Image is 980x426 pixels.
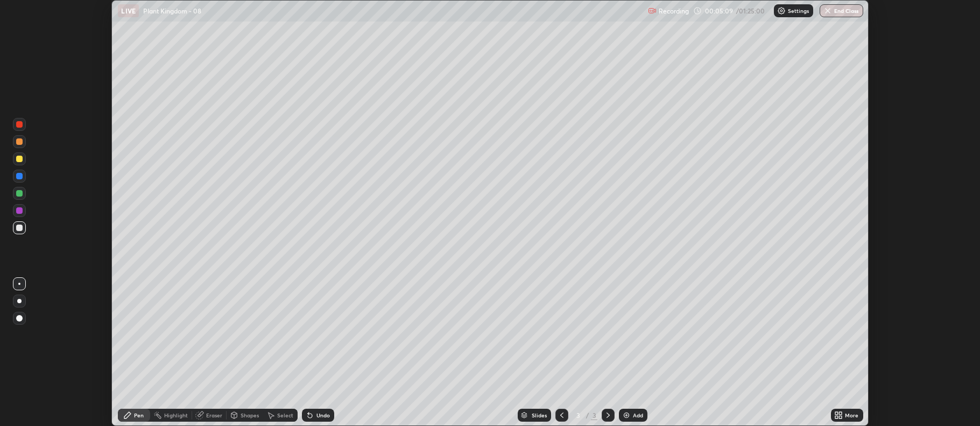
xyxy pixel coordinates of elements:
div: Select [277,413,293,418]
button: End Class [820,4,863,17]
p: Recording [659,7,689,15]
img: recording.375f2c34.svg [648,6,657,15]
div: Add [633,413,643,418]
div: 3 [591,410,597,420]
img: class-settings-icons [777,6,786,15]
div: Undo [316,413,330,418]
div: Pen [134,413,144,418]
div: Eraser [206,413,222,418]
div: Shapes [241,413,259,418]
div: / [586,412,589,418]
p: Plant Kingdom - 08 [143,6,201,15]
p: Settings [788,8,809,13]
img: end-class-cross [823,6,832,15]
div: 3 [573,412,583,418]
div: Slides [532,413,547,418]
div: Highlight [164,413,188,418]
div: More [845,413,858,418]
img: add-slide-button [622,411,631,420]
p: LIVE [121,6,136,15]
